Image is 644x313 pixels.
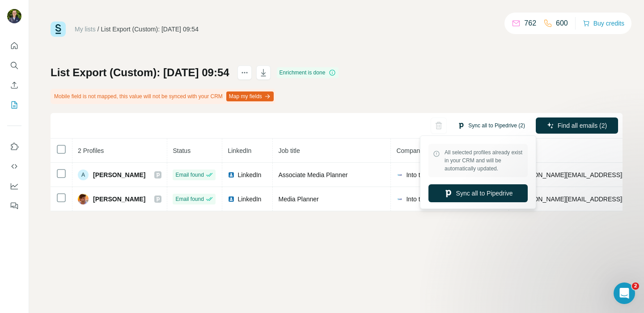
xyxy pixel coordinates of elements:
span: Job title [278,147,300,154]
button: Find all emails (2) [536,117,618,134]
span: 2 Profiles [78,147,104,154]
div: Enrichment is done [277,67,339,78]
span: Email found [175,171,203,179]
span: Find all emails (2) [558,121,607,130]
button: Search [7,57,21,74]
button: Use Surfe on LinkedIn [7,139,21,155]
button: Dashboard [7,178,21,194]
button: actions [237,65,252,80]
span: Status [173,147,191,154]
button: Buy credits [583,17,624,30]
span: Email found [175,195,203,203]
li: / [97,25,99,34]
button: My lists [7,97,21,113]
span: Into the Marketing Media Group [406,195,494,204]
span: Associate Media Planner [278,171,347,178]
div: List Export (Custom): [DATE] 09:54 [101,25,199,34]
span: LinkedIn [237,170,261,179]
button: Enrich CSV [7,77,21,93]
div: A [78,170,89,180]
p: 600 [556,18,568,29]
a: My lists [75,26,96,33]
button: Sync all to Pipedrive [428,184,528,202]
span: 2 [632,283,639,290]
div: Mobile field is not mapped, this value will not be synced with your CRM [51,89,275,104]
span: [PERSON_NAME] [93,195,145,204]
span: Into the Marketing Media Group [406,170,494,179]
h1: List Export (Custom): [DATE] 09:54 [51,65,229,80]
button: Use Surfe API [7,158,21,174]
span: LinkedIn [228,147,251,154]
span: Media Planner [278,196,318,203]
span: [PERSON_NAME] [93,170,145,179]
span: LinkedIn [237,195,261,204]
span: Company [396,147,423,154]
img: LinkedIn logo [228,196,235,203]
button: Feedback [7,198,21,214]
img: company-logo [396,171,403,178]
span: All selected profiles already exist in your CRM and will be automatically updated. [445,148,523,173]
iframe: Intercom live chat [614,283,635,304]
button: Map my fields [226,91,274,101]
img: Avatar [78,194,89,204]
button: Sync all to Pipedrive (2) [451,119,531,132]
p: 762 [524,18,536,29]
img: Avatar [7,9,21,23]
img: LinkedIn logo [228,171,235,178]
img: company-logo [396,196,403,203]
button: Quick start [7,38,21,54]
img: Surfe Logo [51,22,66,37]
